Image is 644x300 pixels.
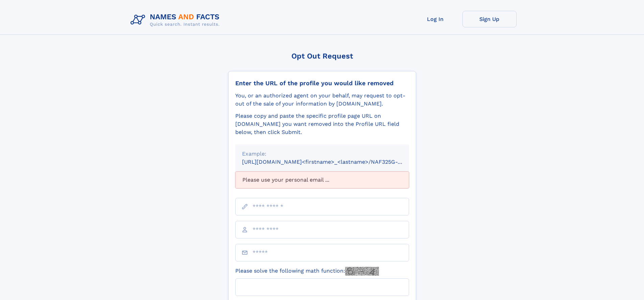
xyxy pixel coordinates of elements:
img: Logo Names and Facts [128,11,225,29]
a: Sign Up [462,11,517,27]
div: Enter the URL of the profile you would like removed [235,79,409,87]
small: [URL][DOMAIN_NAME]<firstname>_<lastname>/NAF325G-xxxxxxxx [242,159,422,165]
a: Log In [408,11,462,27]
label: Please solve the following math function: [235,267,379,276]
div: You, or an authorized agent on your behalf, may request to opt-out of the sale of your informatio... [235,92,409,108]
div: Please copy and paste the specific profile page URL on [DOMAIN_NAME] you want removed into the Pr... [235,112,409,136]
div: Opt Out Request [228,52,416,60]
div: Please use your personal email ... [235,171,409,188]
div: Example: [242,150,402,158]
